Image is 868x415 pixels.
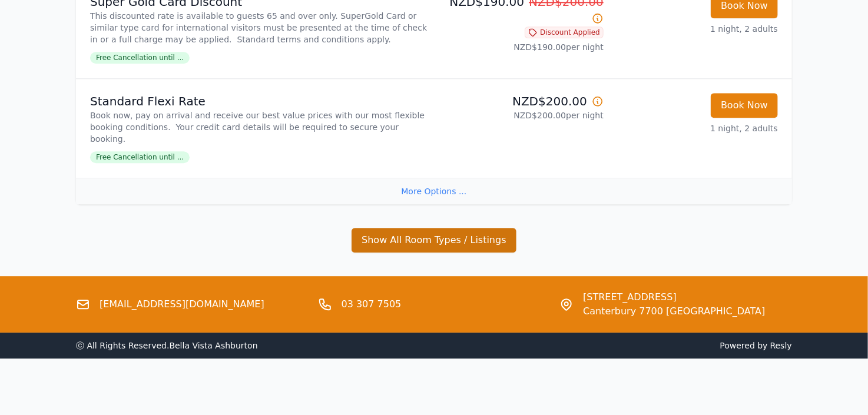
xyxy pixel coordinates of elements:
[90,52,190,64] span: Free Cancellation until ...
[342,297,402,311] a: 03 307 7505
[613,122,778,134] p: 1 night, 2 adults
[439,340,792,351] span: Powered by
[583,304,765,318] span: Canterbury 7700 [GEOGRAPHIC_DATA]
[439,93,604,109] p: NZD$200.00
[352,228,516,253] button: Show All Room Types / Listings
[711,93,778,118] button: Book Now
[525,26,604,38] span: Discount Applied
[90,151,190,163] span: Free Cancellation until ...
[90,93,429,109] p: Standard Flexi Rate
[613,23,778,35] p: 1 night, 2 adults
[439,109,604,121] p: NZD$200.00 per night
[100,297,264,311] a: [EMAIL_ADDRESS][DOMAIN_NAME]
[770,341,792,350] a: Resly
[76,341,258,350] span: ⓒ All Rights Reserved. Bella Vista Ashburton
[90,109,429,145] p: Book now, pay on arrival and receive our best value prices with our most flexible booking conditi...
[583,290,765,304] span: [STREET_ADDRESS]
[76,178,792,204] div: More Options ...
[439,41,604,53] p: NZD$190.00 per night
[90,10,429,45] p: This discounted rate is available to guests 65 and over only. SuperGold Card or similar type card...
